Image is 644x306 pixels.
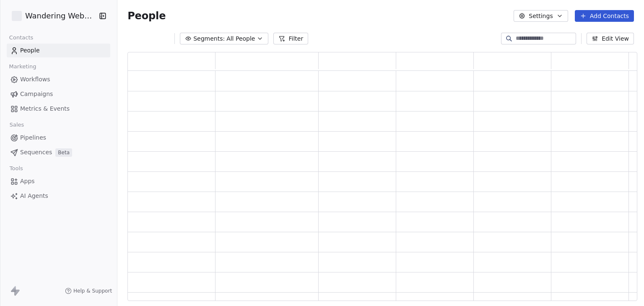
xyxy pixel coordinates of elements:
[7,102,110,116] a: Metrics & Events
[20,177,35,186] span: Apps
[7,44,110,57] a: People
[20,75,50,84] span: Workflows
[514,10,568,22] button: Settings
[20,104,70,113] span: Metrics & Events
[5,60,40,73] span: Marketing
[65,288,112,294] a: Help & Support
[7,189,110,203] a: AI Agents
[7,73,110,86] a: Workflows
[20,90,53,99] span: Campaigns
[7,87,110,101] a: Campaigns
[7,131,110,145] a: Pipelines
[20,133,46,142] span: Pipelines
[20,192,48,200] span: AI Agents
[575,10,634,22] button: Add Contacts
[7,174,110,188] a: Apps
[6,162,26,175] span: Tools
[25,10,96,21] span: Wandering Webmaster
[7,145,110,159] a: SequencesBeta
[73,288,112,294] span: Help & Support
[20,46,40,55] span: People
[20,148,52,157] span: Sequences
[127,10,166,22] span: People
[5,31,37,44] span: Contacts
[193,34,225,43] span: Segments:
[10,9,93,23] button: Wandering Webmaster
[273,33,308,44] button: Filter
[6,119,28,131] span: Sales
[226,34,255,43] span: All People
[55,148,72,157] span: Beta
[587,33,634,44] button: Edit View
